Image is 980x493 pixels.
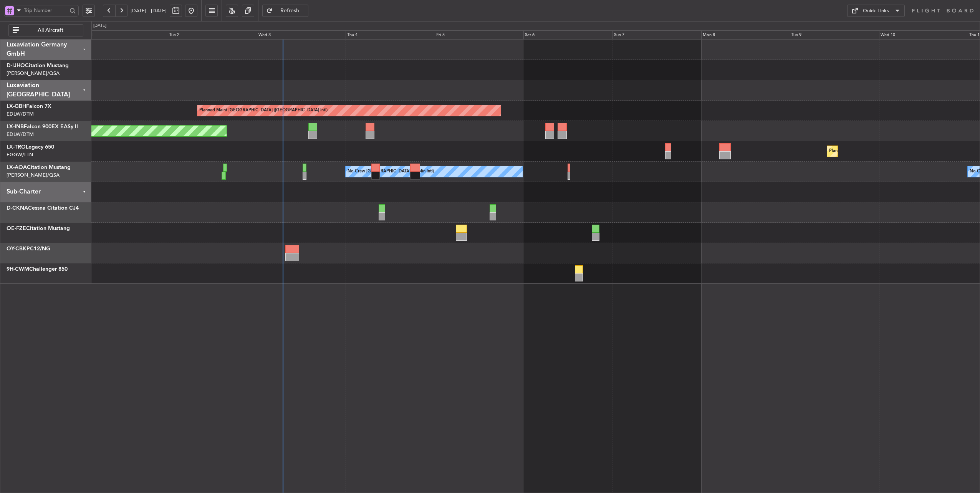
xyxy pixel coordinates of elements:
div: Planned Maint [GEOGRAPHIC_DATA] ([GEOGRAPHIC_DATA] Intl) [199,105,328,116]
span: LX-INB [7,124,24,129]
span: OY-CBK [7,246,26,251]
a: EGGW/LTN [7,151,33,158]
div: Planned Maint Dusseldorf [829,146,879,157]
a: D-CKNACessna Citation CJ4 [7,205,79,211]
div: Mon 1 [79,30,168,40]
button: All Aircraft [8,24,83,36]
span: LX-AOA [7,165,27,170]
span: OE-FZE [7,226,26,231]
a: [PERSON_NAME]/QSA [7,70,60,77]
button: Quick Links [847,5,905,17]
a: OE-FZECitation Mustang [7,226,70,231]
div: Quick Links [863,7,889,15]
a: 9H-CWMChallenger 850 [7,266,68,272]
span: [DATE] - [DATE] [131,7,167,14]
span: LX-GBH [7,104,26,109]
span: D-IJHO [7,63,25,68]
div: Tue 2 [168,30,257,40]
a: LX-GBHFalcon 7X [7,104,51,109]
div: Thu 4 [346,30,434,40]
span: LX-TRO [7,144,26,150]
div: Mon 8 [701,30,790,40]
div: Tue 9 [790,30,879,40]
div: Fri 5 [435,30,523,40]
div: No Crew [GEOGRAPHIC_DATA] (Dublin Intl) [348,166,434,177]
a: EDLW/DTM [7,131,34,138]
input: Trip Number [24,5,67,16]
div: Sat 6 [523,30,612,40]
button: Refresh [262,5,308,17]
a: EDLW/DTM [7,111,34,117]
a: LX-TROLegacy 650 [7,144,54,150]
a: LX-AOACitation Mustang [7,165,71,170]
div: Wed 3 [257,30,346,40]
a: OY-CBKPC12/NG [7,246,50,251]
div: [DATE] [93,23,106,29]
span: All Aircraft [20,28,81,33]
div: Sun 7 [612,30,701,40]
span: D-CKNA [7,205,28,211]
a: D-IJHOCitation Mustang [7,63,69,68]
a: [PERSON_NAME]/QSA [7,172,60,179]
a: LX-INBFalcon 900EX EASy II [7,124,78,129]
span: 9H-CWM [7,266,29,272]
span: Refresh [274,8,306,13]
div: Wed 10 [879,30,968,40]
